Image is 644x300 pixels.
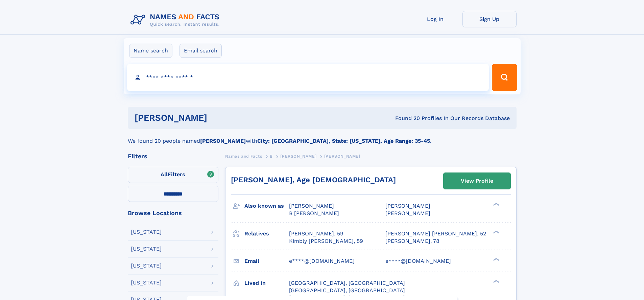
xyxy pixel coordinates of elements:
[257,138,430,144] b: City: [GEOGRAPHIC_DATA], State: [US_STATE], Age Range: 35-45
[492,257,500,261] div: ❯
[385,237,439,245] a: [PERSON_NAME], 78
[280,154,316,159] span: [PERSON_NAME]
[131,229,162,235] div: [US_STATE]
[131,263,162,269] div: [US_STATE]
[135,114,301,122] h1: [PERSON_NAME]
[385,210,430,216] span: [PERSON_NAME]
[289,230,343,237] a: [PERSON_NAME], 59
[289,210,339,216] span: B [PERSON_NAME]
[324,154,360,159] span: [PERSON_NAME]
[289,203,334,209] span: [PERSON_NAME]
[270,152,273,160] a: B
[244,255,289,267] h3: Email
[385,203,430,209] span: [PERSON_NAME]
[131,280,162,285] div: [US_STATE]
[289,280,405,286] span: [GEOGRAPHIC_DATA], [GEOGRAPHIC_DATA]
[492,279,500,283] div: ❯
[289,287,405,294] span: [GEOGRAPHIC_DATA], [GEOGRAPHIC_DATA]
[128,167,218,183] label: Filters
[289,237,363,245] a: Kimbly [PERSON_NAME], 59
[462,11,517,27] a: Sign Up
[231,176,396,184] a: [PERSON_NAME], Age [DEMOGRAPHIC_DATA]
[301,115,510,122] div: Found 20 Profiles In Our Records Database
[225,152,262,160] a: Names and Facts
[128,153,218,159] div: Filters
[492,202,500,207] div: ❯
[408,11,462,27] a: Log In
[180,44,222,58] label: Email search
[161,171,168,178] span: All
[128,129,517,145] div: We found 20 people named with .
[244,277,289,289] h3: Lived in
[244,200,289,212] h3: Also known as
[280,152,316,160] a: [PERSON_NAME]
[128,210,218,216] div: Browse Locations
[244,228,289,239] h3: Relatives
[385,230,486,237] a: [PERSON_NAME] [PERSON_NAME], 52
[128,11,225,29] img: Logo Names and Facts
[461,173,493,189] div: View Profile
[127,64,489,91] input: search input
[492,64,517,91] button: Search Button
[492,230,500,234] div: ❯
[270,154,273,159] span: B
[444,173,510,189] a: View Profile
[200,138,246,144] b: [PERSON_NAME]
[131,246,162,252] div: [US_STATE]
[129,44,172,58] label: Name search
